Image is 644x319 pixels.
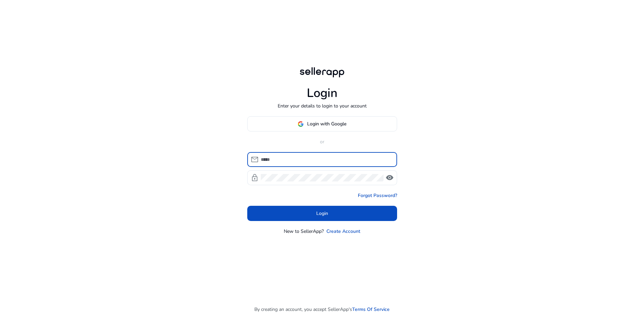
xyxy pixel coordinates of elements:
[298,121,304,127] img: google-logo.svg
[251,174,259,182] span: lock
[326,228,360,235] a: Create Account
[316,210,328,217] span: Login
[358,192,397,199] a: Forgot Password?
[247,206,397,221] button: Login
[247,116,397,131] button: Login with Google
[386,174,394,182] span: visibility
[278,102,367,109] p: Enter your details to login to your account
[284,228,324,235] p: New to SellerApp?
[247,138,397,145] p: or
[352,306,390,313] a: Terms Of Service
[307,120,346,127] span: Login with Google
[251,155,259,164] span: mail
[307,86,338,100] h1: Login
